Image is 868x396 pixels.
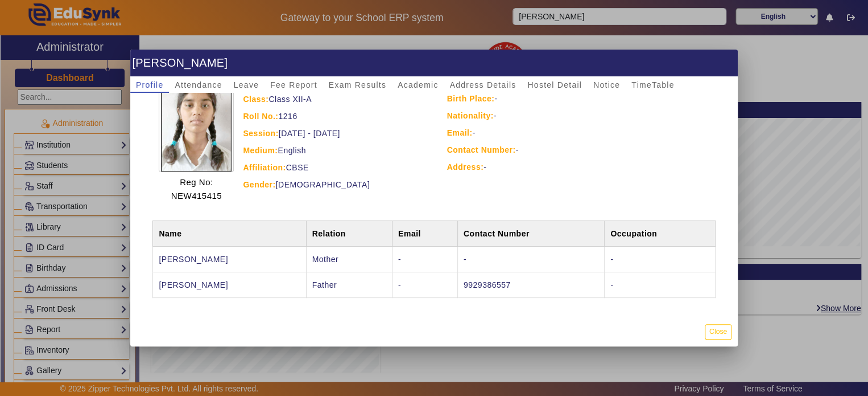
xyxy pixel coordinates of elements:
[243,146,278,155] strong: Medium:
[605,272,715,297] td: -
[136,81,163,89] span: Profile
[457,221,604,246] th: Contact Number
[447,143,712,157] div: -
[243,161,419,174] div: CBSE
[392,246,457,272] td: -
[447,111,494,120] strong: Nationality:
[447,128,473,137] strong: Email:
[398,81,438,89] span: Academic
[447,109,712,123] div: -
[153,246,306,272] td: [PERSON_NAME]
[153,272,306,297] td: [PERSON_NAME]
[457,246,604,272] td: -
[306,246,392,272] td: Mother
[130,50,738,76] h1: [PERSON_NAME]
[243,95,268,104] strong: Class:
[527,81,582,89] span: Hostel Detail
[243,129,278,138] strong: Session:
[243,178,419,191] div: [DEMOGRAPHIC_DATA]
[631,81,674,89] span: TimeTable
[605,221,715,246] th: Occupation
[593,81,620,89] span: Notice
[243,144,419,157] div: English
[447,92,712,105] div: -
[392,221,457,246] th: Email
[447,145,516,154] strong: Contact Number:
[447,162,484,172] strong: Address:
[234,81,259,89] span: Leave
[243,109,419,123] div: 1216
[306,272,392,297] td: Father
[457,272,604,297] td: 9929386557
[705,324,731,340] button: Close
[159,75,234,172] img: 43c75468-bdd2-474a-b8a3-daae917b2e60
[243,92,419,106] div: Class XII-A
[447,94,495,103] strong: Birth Place:
[175,81,222,89] span: Attendance
[171,189,222,203] p: NEW415415
[270,81,317,89] span: Fee Report
[329,81,386,89] span: Exam Results
[306,221,392,246] th: Relation
[605,246,715,272] td: -
[392,272,457,297] td: -
[243,126,419,140] div: [DATE] - [DATE]
[243,163,286,172] strong: Affiliation:
[449,81,516,89] span: Address Details
[447,160,712,174] div: -
[171,175,222,189] p: Reg No:
[153,221,306,246] th: Name
[447,126,712,140] div: -
[243,180,275,189] strong: Gender:
[243,112,278,121] strong: Roll No.:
